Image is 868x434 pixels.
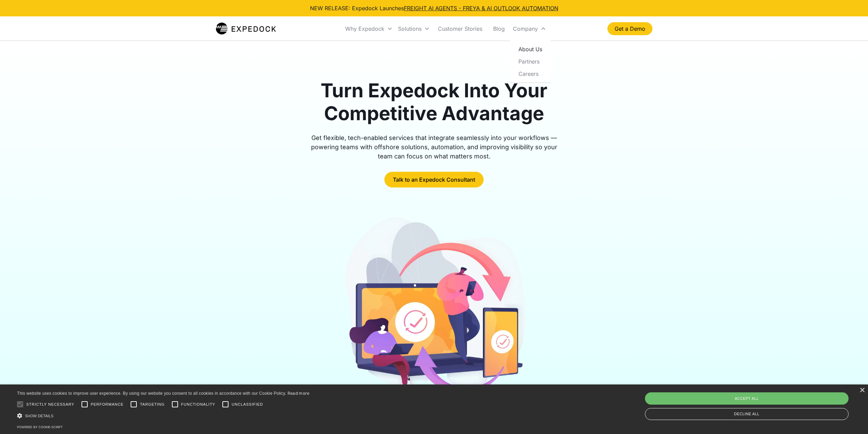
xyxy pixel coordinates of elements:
[17,391,286,396] span: This website uses cookies to improve user experience. By using our website you consent to all coo...
[398,25,422,32] div: Solutions
[91,402,124,407] span: Performance
[384,172,484,187] a: Talk to an Expedock Consultant
[26,402,74,407] span: Strictly necessary
[232,402,263,407] span: Unclassified
[288,391,310,396] a: Read more
[513,25,538,32] div: Company
[645,408,849,420] div: Decline all
[488,17,510,40] a: Blog
[25,414,54,418] span: Show details
[216,22,276,36] img: Expedock Logo
[140,402,164,407] span: Targeting
[510,17,549,40] div: Company
[513,68,548,80] a: Careers
[303,79,565,125] h1: Turn Expedock Into Your Competitive Advantage
[17,425,63,429] a: Powered by cookie-script
[395,17,432,40] div: Solutions
[645,392,849,405] div: Accept all
[510,40,550,83] nav: Company
[342,17,395,40] div: Why Expedock
[181,402,215,407] span: Functionality
[834,401,868,434] iframe: Chat Widget
[432,17,488,40] a: Customer Stories
[341,215,527,400] img: arrow pointing to cellphone from laptop, and arrow from laptop to cellphone
[17,412,310,419] div: Show details
[404,5,558,12] a: FREIGHT AI AGENTS - FREYA & AI OUTLOOK AUTOMATION
[513,55,548,68] a: Partners
[216,22,276,36] a: home
[859,388,865,393] div: Close
[607,22,652,35] a: Get a Demo
[310,4,558,12] div: NEW RELEASE: Expedock Launches
[303,133,565,161] div: Get flexible, tech-enabled services that integrate seamlessly into your workflows — powering team...
[345,25,384,32] div: Why Expedock
[513,43,548,55] a: About Us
